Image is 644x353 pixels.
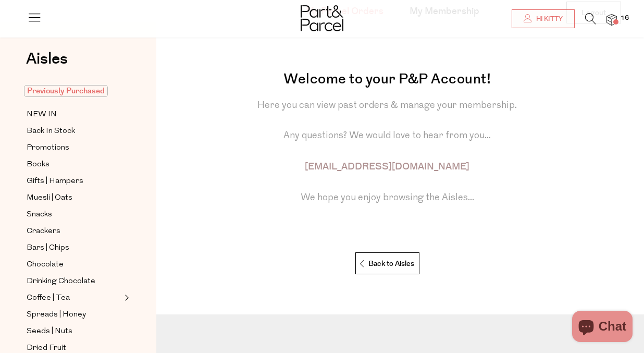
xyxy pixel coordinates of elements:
span: Hi Kitty [534,15,563,23]
span: Aisles [26,47,68,70]
span: Seeds | Nuts [27,325,72,338]
span: Back In Stock [27,125,75,138]
span: Promotions [27,142,69,154]
a: Back to Aisles [355,252,419,274]
a: Spreads | Honey [27,308,121,321]
a: Gifts | Hampers [27,175,121,188]
img: Part&Parcel [301,5,343,31]
a: [EMAIL_ADDRESS][DOMAIN_NAME] [305,160,469,174]
a: Aisles [26,51,68,77]
a: Hi Kitty [512,9,575,28]
a: Back In Stock [27,125,121,138]
p: Back to Aisles [358,253,414,275]
a: 16 [606,14,617,25]
a: Bars | Chips [27,241,121,254]
a: Crackers [27,225,121,238]
a: Muesli | Oats [27,191,121,204]
button: Expand/Collapse Coffee | Tea [122,291,129,304]
span: NEW IN [27,108,57,121]
span: Crackers [27,225,60,238]
span: Gifts | Hampers [27,175,83,188]
span: Spreads | Honey [27,309,86,321]
a: Seeds | Nuts [27,325,121,338]
span: Drinking Chocolate [27,275,95,288]
a: Books [27,158,121,171]
p: Here you can view past orders & manage your membership. [175,99,600,114]
span: Chocolate [27,259,64,271]
span: Previously Purchased [24,85,108,97]
span: Books [27,159,49,171]
h4: Welcome to your P&P Account! [175,71,600,88]
a: Chocolate [27,258,121,271]
span: Snacks [27,209,52,221]
a: Drinking Chocolate [27,275,121,288]
span: 16 [618,14,631,23]
a: Promotions [27,141,121,154]
span: Muesli | Oats [27,192,72,204]
a: Previously Purchased [27,85,121,98]
p: We hope you enjoy browsing the Aisles... [175,191,600,206]
a: NEW IN [27,108,121,121]
p: Any questions? We would love to hear from you... [175,129,600,144]
inbox-online-store-chat: Shopify online store chat [569,311,636,345]
span: Bars | Chips [27,242,69,254]
span: Coffee | Tea [27,292,70,305]
a: Snacks [27,208,121,221]
a: Coffee | Tea [27,291,121,305]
